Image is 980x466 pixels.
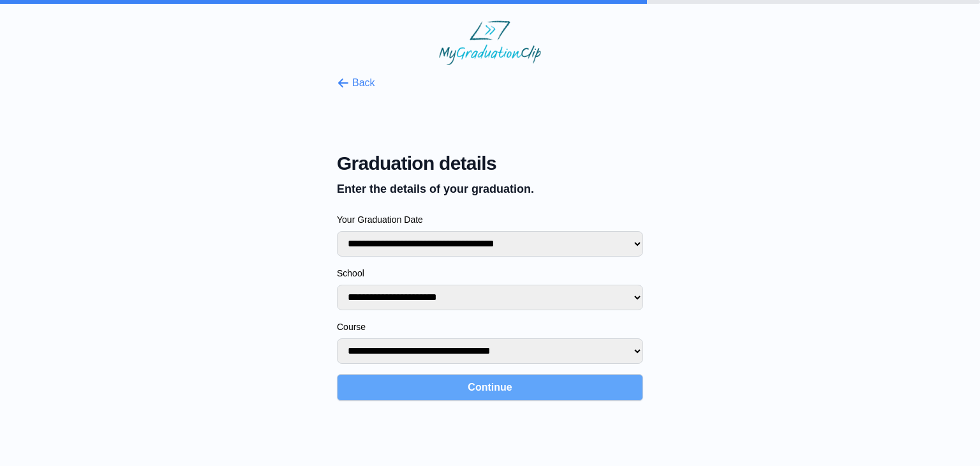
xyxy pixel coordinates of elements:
button: Continue [337,374,643,401]
button: Back [337,75,375,91]
span: Graduation details [337,152,643,175]
label: Course [337,320,643,333]
img: MyGraduationClip [439,20,541,65]
p: Enter the details of your graduation. [337,180,643,198]
label: School [337,267,643,280]
label: Your Graduation Date [337,213,643,226]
